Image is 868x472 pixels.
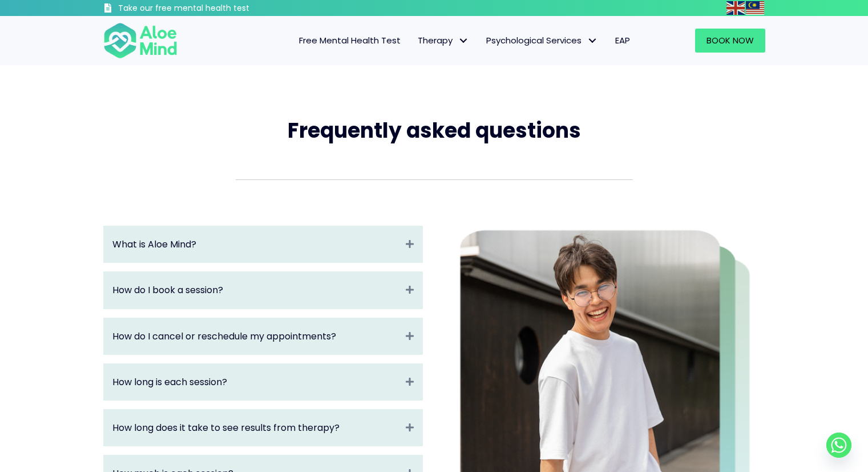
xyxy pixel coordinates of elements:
[826,433,851,458] a: Whatsapp
[288,116,581,145] span: Frequently asked questions
[726,1,746,14] a: English
[103,22,177,59] img: Aloe mind Logo
[103,3,310,16] a: Take our free mental health test
[118,3,310,14] h3: Take our free mental health test
[192,29,639,53] nav: Menu
[607,29,639,53] a: EAP
[695,29,765,53] a: Book Now
[706,34,754,46] span: Book Now
[746,1,764,15] img: ms
[112,283,400,297] a: How do I book a session?
[112,238,400,251] a: What is Aloe Mind?
[299,34,401,46] span: Free Mental Health Test
[746,1,765,14] a: Malay
[584,33,601,49] span: Psychological Services: submenu
[112,421,400,434] a: How long does it take to see results from therapy?
[418,34,469,46] span: Therapy
[112,330,400,343] a: How do I cancel or reschedule my appointments?
[112,375,400,389] a: How long is each session?
[409,29,478,53] a: TherapyTherapy: submenu
[406,375,414,389] i: Expand
[486,34,598,46] span: Psychological Services
[478,29,607,53] a: Psychological ServicesPsychological Services: submenu
[455,33,472,49] span: Therapy: submenu
[290,29,409,53] a: Free Mental Health Test
[406,330,414,343] i: Expand
[615,34,630,46] span: EAP
[726,1,745,15] img: en
[406,238,414,251] i: Expand
[406,421,414,434] i: Expand
[406,283,414,297] i: Expand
